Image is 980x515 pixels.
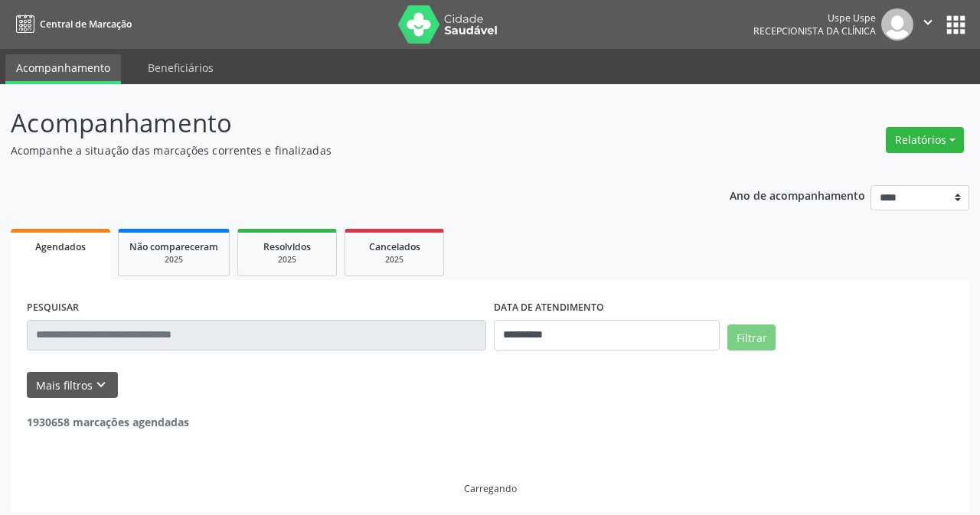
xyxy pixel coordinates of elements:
button: Filtrar [727,324,776,350]
button:  [913,8,942,41]
button: apps [942,11,969,38]
strong: 1930658 marcações agendadas [27,415,189,429]
a: Central de Marcação [11,11,132,37]
a: Acompanhamento [5,54,121,84]
div: 2025 [249,254,325,266]
i: keyboard_arrow_down [93,376,109,393]
p: Acompanhe a situação das marcações correntes e finalizadas [11,142,681,158]
span: Não compareceram [129,240,218,253]
div: 2025 [356,254,433,266]
div: 2025 [129,254,218,266]
p: Ano de acompanhamento [730,185,865,204]
i:  [920,14,936,31]
div: Uspe Uspe [753,11,876,24]
label: PESQUISAR [27,296,79,320]
div: Carregando [464,482,517,495]
button: Relatórios [886,127,964,153]
span: Resolvidos [263,240,311,253]
span: Central de Marcação [40,18,132,31]
span: Recepcionista da clínica [753,24,876,37]
a: Beneficiários [137,54,224,81]
span: Agendados [35,240,86,253]
p: Acompanhamento [11,104,681,142]
span: Cancelados [369,240,420,253]
label: DATA DE ATENDIMENTO [494,296,604,320]
button: Mais filtroskeyboard_arrow_down [27,372,118,399]
img: img [881,8,913,41]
